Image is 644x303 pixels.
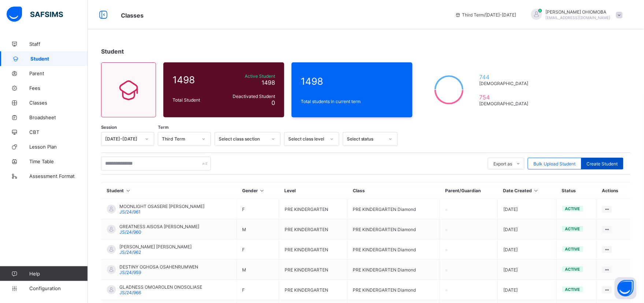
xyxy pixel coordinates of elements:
[29,158,88,164] span: Time Table
[119,264,198,270] span: DESTINY OGHOSA OSAHENRUMWEN
[524,9,626,21] div: Martha OHIOMOBA
[29,271,88,277] span: Help
[271,99,275,106] span: 0
[30,56,88,62] span: Student
[498,260,556,280] td: [DATE]
[546,15,611,20] span: [EMAIL_ADDRESS][DOMAIN_NAME]
[587,161,618,167] span: Create Student
[498,199,556,219] td: [DATE]
[101,125,117,130] span: Session
[162,136,197,142] div: Third Term
[29,114,88,120] span: Broadsheet
[498,182,556,199] th: Date Created
[29,100,88,106] span: Classes
[347,136,384,142] div: Select status
[494,161,512,167] span: Export as
[237,219,279,240] td: M
[597,182,631,199] th: Actions
[288,136,326,142] div: Select class level
[29,70,88,76] span: Parent
[158,125,169,130] span: Term
[119,209,141,215] span: JS/24/961
[237,240,279,260] td: F
[219,136,267,142] div: Select class section
[125,188,132,193] i: Sort in Ascending Order
[237,182,279,199] th: Gender
[119,284,202,290] span: GLADNESS OMOAROLEN ONOSOLIASE
[101,182,237,199] th: Student
[440,182,498,199] th: Parent/Guardian
[347,182,440,199] th: Class
[565,206,580,211] span: active
[615,277,637,299] button: Open asap
[498,280,556,300] td: [DATE]
[237,260,279,280] td: M
[223,94,275,99] span: Deactivated Student
[347,219,440,240] td: PRE KINDERGARTEN Diamond
[565,247,580,252] span: active
[29,129,88,135] span: CBT
[29,285,88,291] span: Configuration
[7,7,63,22] img: safsims
[301,99,403,104] span: Total students in current term
[29,144,88,150] span: Lesson Plan
[546,9,611,15] span: [PERSON_NAME] OHIOMOBA
[29,85,88,91] span: Fees
[105,136,141,142] div: [DATE]-[DATE]
[556,182,597,199] th: Status
[173,74,219,85] span: 1498
[534,161,576,167] span: Bulk Upload Student
[119,224,199,229] span: GREATNESS AISOSA [PERSON_NAME]
[479,81,532,86] span: [DEMOGRAPHIC_DATA]
[279,199,348,219] td: PRE KINDERGARTEN
[347,280,440,300] td: PRE KINDERGARTEN Diamond
[119,249,141,255] span: JS/24/962
[279,219,348,240] td: PRE KINDERGARTEN
[279,280,348,300] td: PRE KINDERGARTEN
[565,267,580,272] span: active
[279,182,348,199] th: Level
[119,290,141,295] span: JS/24/966
[498,219,556,240] td: [DATE]
[455,12,517,18] span: session/term information
[121,12,144,19] span: Classes
[279,240,348,260] td: PRE KINDERGARTEN
[223,73,275,79] span: Active Student
[347,240,440,260] td: PRE KINDERGARTEN Diamond
[279,260,348,280] td: PRE KINDERGARTEN
[347,260,440,280] td: PRE KINDERGARTEN Diamond
[101,48,124,55] span: Student
[171,95,221,105] div: Total Student
[29,173,88,179] span: Assessment Format
[29,41,88,47] span: Staff
[533,188,540,193] i: Sort in Ascending Order
[479,101,532,106] span: [DEMOGRAPHIC_DATA]
[565,226,580,231] span: active
[119,270,141,275] span: JS/24/959
[347,199,440,219] td: PRE KINDERGARTEN Diamond
[301,76,403,87] span: 1498
[237,280,279,300] td: F
[119,244,192,249] span: [PERSON_NAME] [PERSON_NAME]
[259,188,265,193] i: Sort in Ascending Order
[119,229,141,235] span: JS/24/960
[262,79,275,86] span: 1498
[565,287,580,292] span: active
[479,94,532,101] span: 754
[237,199,279,219] td: F
[479,73,532,81] span: 744
[119,204,204,209] span: MOONLIGHT OSASERE [PERSON_NAME]
[498,240,556,260] td: [DATE]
